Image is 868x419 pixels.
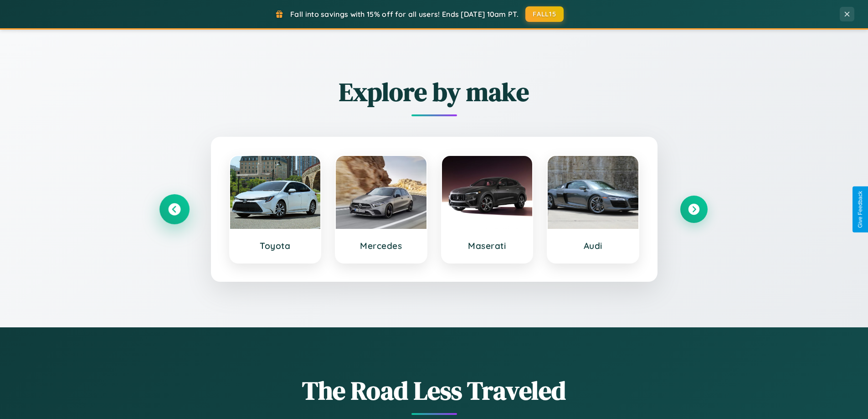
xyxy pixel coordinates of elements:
[239,240,312,251] h3: Toyota
[557,240,629,251] h3: Audi
[290,10,519,19] span: Fall into savings with 15% off for all users! Ends [DATE] 10am PT.
[857,191,863,228] div: Give Feedback
[525,6,564,22] button: FALL15
[451,240,524,251] h3: Maserati
[161,373,708,408] h1: The Road Less Traveled
[161,74,708,109] h2: Explore by make
[345,240,417,251] h3: Mercedes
